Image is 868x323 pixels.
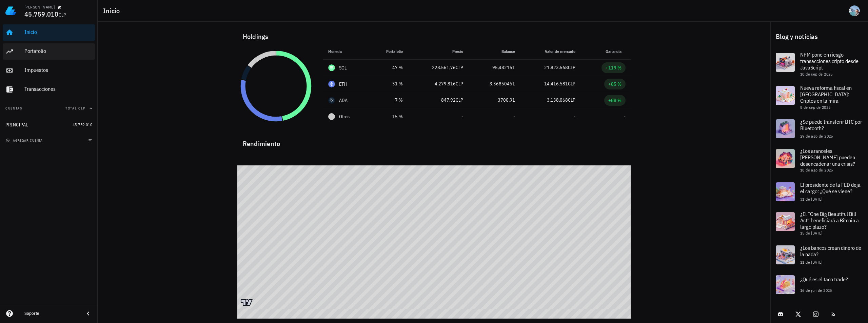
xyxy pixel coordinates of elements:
[241,299,253,306] a: Charting by TradingView
[800,134,833,139] span: 29 de ago de 2025
[513,114,515,120] span: -
[770,270,868,300] a: ¿Qué es el taco trade? 16 de jun de 2025
[369,43,408,60] th: Portafolio
[624,114,626,120] span: -
[474,97,515,104] div: 3700,91
[474,80,515,87] div: 3,36850461
[800,72,833,77] span: 10 de sep de 2025
[441,97,456,103] span: 847,92
[800,167,833,173] span: 18 de ago de 2025
[606,49,626,54] span: Ganancia
[456,81,463,87] span: CLP
[24,48,92,54] div: Portafolio
[328,81,335,87] div: ETH-icon
[770,240,868,270] a: ¿Los bancos crean dinero de la nada? 11 de [DATE]
[24,29,92,35] div: Inicio
[770,114,868,144] a: ¿Se puede transferir BTC por Bluetooth? 29 de ago de 2025
[3,24,95,41] a: Inicio
[770,207,868,240] a: ¿El “One Big Beautiful Bill Act” beneficiará a Bitcoin a largo plazo? 15 de [DATE]
[339,64,347,71] div: SOL
[800,181,861,195] span: El presidente de la FED deja el cargo: ¿Qué se viene?
[800,230,823,236] span: 15 de [DATE]
[435,81,456,87] span: 4.279.816
[547,97,568,103] span: 3.138.068
[5,5,16,16] img: LedgiFi
[59,12,66,18] span: CLP
[606,64,622,71] div: +119 %
[800,105,830,110] span: 8 de sep de 2025
[323,43,369,60] th: Moneda
[568,81,575,87] span: CLP
[544,64,568,70] span: 21.823.568
[770,144,868,177] a: ¿Los aranceles [PERSON_NAME] pueden desencadenar una crisis? 18 de ago de 2025
[24,86,92,92] div: Transacciones
[770,47,868,81] a: NPM pone en riesgo transacciones cripto desde JavaScript 10 de sep de 2025
[328,97,335,104] div: ADA-icon
[800,118,862,132] span: ¿Se puede transferir BTC por Bluetooth?
[800,276,848,283] span: ¿Qué es el taco trade?
[328,64,335,71] div: SOL-icon
[4,137,46,144] button: agregar cuenta
[800,210,859,230] span: ¿El “One Big Beautiful Bill Act” beneficiará a Bitcoin a largo plazo?
[374,97,403,104] div: 7 %
[65,106,85,110] span: Total CLP
[3,117,95,133] a: PRINCIPAL 45.759.010
[374,113,403,120] div: 15 %
[544,81,568,87] span: 14.416.581
[568,97,575,103] span: CLP
[469,43,520,60] th: Balance
[339,97,348,104] div: ADA
[800,84,852,104] span: Nueva reforma fiscal en [GEOGRAPHIC_DATA]: Criptos en la mira
[461,114,463,120] span: -
[3,81,95,98] a: Transacciones
[3,100,95,117] button: CuentasTotal CLP
[7,138,43,143] span: agregar cuenta
[24,9,59,19] span: 45.759.010
[24,67,92,73] div: Impuestos
[456,97,463,103] span: CLP
[800,51,859,71] span: NPM pone en riesgo transacciones cripto desde JavaScript
[520,43,581,60] th: Valor de mercado
[770,81,868,114] a: Nueva reforma fiscal en [GEOGRAPHIC_DATA]: Criptos en la mira 8 de sep de 2025
[608,97,622,104] div: +88 %
[574,114,575,120] span: -
[3,43,95,60] a: Portafolio
[800,147,855,167] span: ¿Los aranceles [PERSON_NAME] pueden desencadenar una crisis?
[770,26,868,47] div: Blog y noticias
[770,177,868,207] a: El presidente de la FED deja el cargo: ¿Qué se viene? 31 de [DATE]
[5,122,28,128] div: PRINCIPAL
[608,81,622,87] div: +85 %
[24,311,79,316] div: Soporte
[849,5,860,16] div: avatar
[474,64,515,71] div: 95,482151
[103,5,123,16] h1: Inicio
[432,64,456,70] span: 228.561,76
[237,26,631,47] div: Holdings
[3,62,95,79] a: Impuestos
[800,244,861,258] span: ¿Los bancos crean dinero de la nada?
[408,43,469,60] th: Precio
[237,133,631,149] div: Rendimiento
[339,81,347,87] div: ETH
[800,288,832,293] span: 16 de jun de 2025
[73,122,92,127] span: 45.759.010
[456,64,463,70] span: CLP
[800,260,823,265] span: 11 de [DATE]
[374,80,403,87] div: 31 %
[24,4,55,10] div: [PERSON_NAME]
[339,113,350,120] span: Otros
[568,64,575,70] span: CLP
[374,64,403,71] div: 47 %
[800,197,823,202] span: 31 de [DATE]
